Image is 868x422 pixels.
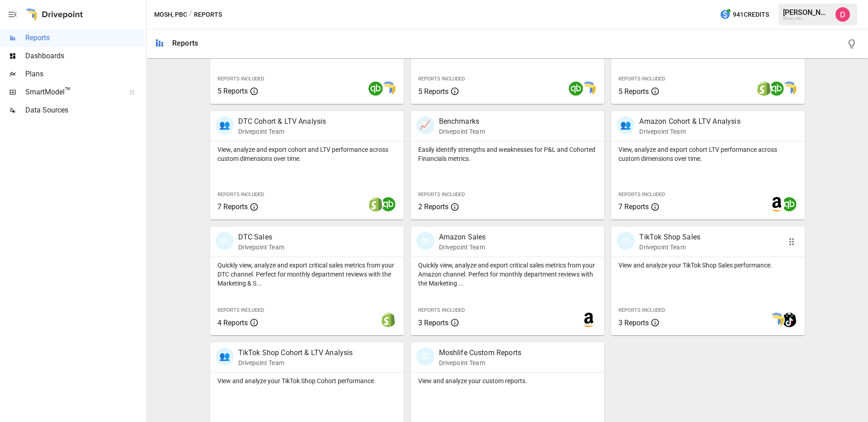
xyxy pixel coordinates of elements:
span: Reports Included [618,307,665,313]
span: 5 Reports [418,87,448,96]
p: View, analyze and export cohort and LTV performance across custom dimensions over time. [217,145,396,163]
div: 🛍 [617,232,635,250]
span: 3 Reports [618,319,649,327]
span: Reports Included [618,192,665,197]
span: Data Sources [25,105,145,116]
span: SmartModel [25,87,119,98]
img: quickbooks [569,81,583,96]
span: ™ [65,85,71,97]
span: Reports [25,33,145,43]
p: View, analyze and export cohort LTV performance across custom dimensions over time. [618,145,797,163]
img: quickbooks [381,197,396,211]
p: Easily identify strengths and weaknesses for P&L and Cohorted Financials metrics. [418,145,597,163]
img: smart model [782,81,797,96]
img: shopify [757,81,771,96]
span: 7 Reports [217,202,248,211]
img: smart model [769,313,784,327]
div: / [189,9,192,20]
p: Drivepoint Team [238,243,284,252]
img: tiktok [782,313,797,327]
button: 941Credits [716,6,773,23]
img: amazon [769,197,784,211]
span: 7 Reports [618,202,649,211]
p: DTC Sales [238,232,284,243]
button: MOSH, PBC [154,9,187,20]
img: amazon [581,313,596,327]
p: View and analyze your TikTok Shop Sales performance. [618,261,797,270]
p: TikTok Shop Cohort & LTV Analysis [238,347,353,358]
p: View and analyze your custom reports. [418,376,597,385]
span: Reports Included [217,192,264,197]
div: 👥 [216,116,234,134]
div: 📈 [416,116,434,134]
img: quickbooks [769,81,784,96]
p: View and analyze your TikTok Shop Cohort performance. [217,376,396,385]
span: Reports Included [418,307,465,313]
span: Reports Included [217,307,264,313]
div: 👥 [216,347,234,366]
p: Amazon Sales [439,232,486,243]
img: quickbooks [368,81,383,96]
p: Quickly view, analyze and export critical sales metrics from your DTC channel. Perfect for monthl... [217,261,396,288]
p: Quickly view, analyze and export critical sales metrics from your Amazon channel. Perfect for mon... [418,261,597,288]
img: shopify [368,197,383,211]
img: smart model [381,81,396,96]
span: 5 Reports [618,87,649,96]
p: Drivepoint Team [238,358,353,367]
span: Reports Included [618,76,665,82]
p: TikTok Shop Sales [639,232,700,243]
p: Amazon Cohort & LTV Analysis [639,116,740,127]
span: Reports Included [418,76,465,82]
span: 941 Credits [733,9,769,20]
p: DTC Cohort & LTV Analysis [238,116,326,127]
div: Reports [172,39,198,47]
p: Drivepoint Team [439,243,486,252]
div: 🛍 [216,232,234,250]
div: MOSH, PBC [783,17,830,21]
span: Dashboards [25,51,145,61]
img: Andrew Horton [835,7,850,22]
div: [PERSON_NAME] [783,8,830,17]
span: 4 Reports [217,319,248,327]
p: Drivepoint Team [439,127,485,136]
p: Drivepoint Team [439,358,521,367]
img: smart model [581,81,596,96]
span: Plans [25,69,145,80]
div: 🗓 [416,347,434,366]
div: 👥 [617,116,635,134]
span: Reports Included [217,76,264,82]
span: 2 Reports [418,202,448,211]
p: Benchmarks [439,116,485,127]
p: Drivepoint Team [639,127,740,136]
img: shopify [381,313,396,327]
span: Reports Included [418,192,465,197]
p: Drivepoint Team [238,127,326,136]
p: Drivepoint Team [639,243,700,252]
span: 3 Reports [418,319,448,327]
div: 🛍 [416,232,434,250]
p: Moshlife Custom Reports [439,347,521,358]
button: Andrew Horton [830,2,855,27]
img: quickbooks [782,197,797,211]
span: 5 Reports [217,87,248,95]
